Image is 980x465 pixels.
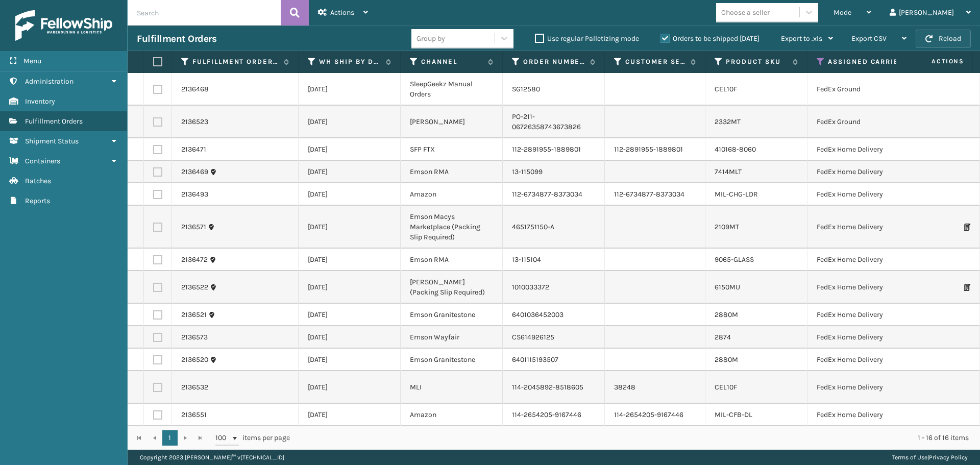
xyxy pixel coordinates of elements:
[299,106,401,138] td: [DATE]
[715,383,737,391] a: CEL10F
[299,183,401,206] td: [DATE]
[421,57,483,66] label: Channel
[401,271,503,304] td: [PERSON_NAME] (Packing Slip Required)
[299,371,401,404] td: [DATE]
[503,206,605,249] td: 4651751150-A
[25,97,55,106] span: Inventory
[535,34,639,43] label: Use regular Palletizing mode
[605,404,705,426] td: 114-2654205-9167446
[299,206,401,249] td: [DATE]
[299,349,401,371] td: [DATE]
[181,255,208,265] a: 2136472
[401,183,503,206] td: Amazon
[715,190,758,199] a: MIL-CHG-LDR
[715,255,754,264] a: 9065-GLASS
[721,7,770,18] div: Choose a seller
[181,222,206,232] a: 2136571
[319,57,381,66] label: WH Ship By Date
[715,223,739,231] a: 2109MT
[181,189,208,200] a: 2136493
[715,333,731,341] a: 2874
[892,450,968,465] div: |
[503,106,605,138] td: PO-211-06726358743673826
[401,206,503,249] td: Emson Macys Marketplace (Packing Slip Required)
[503,271,605,304] td: 1010033372
[401,326,503,349] td: Emson Wayfair
[715,355,738,364] a: 2880M
[181,332,208,342] a: 2136573
[851,34,887,43] span: Export CSV
[299,304,401,326] td: [DATE]
[834,8,851,17] span: Mode
[929,454,968,461] a: Privacy Policy
[523,57,585,66] label: Order Number
[299,249,401,271] td: [DATE]
[503,138,605,161] td: 112-2891955-1889801
[15,10,112,41] img: logo
[964,284,970,291] i: Print Packing Slip
[181,355,208,365] a: 2136520
[299,404,401,426] td: [DATE]
[892,454,927,461] a: Terms of Use
[660,34,759,43] label: Orders to be shipped [DATE]
[401,161,503,183] td: Emson RMA
[181,84,209,94] a: 2136468
[25,117,83,126] span: Fulfillment Orders
[605,138,705,161] td: 112-2891955-1889801
[503,326,605,349] td: CS614926125
[137,33,216,45] h3: Fulfillment Orders
[416,33,445,44] div: Group by
[503,304,605,326] td: 6401036452003
[215,430,290,446] span: items per page
[401,404,503,426] td: Amazon
[715,117,741,126] a: 2332MT
[605,183,705,206] td: 112-6734877-8373034
[192,57,279,66] label: Fulfillment Order Id
[715,85,737,93] a: CEL10F
[215,433,231,443] span: 100
[401,249,503,271] td: Emson RMA
[25,77,73,86] span: Administration
[503,371,605,404] td: 114-2045892-8518605
[299,271,401,304] td: [DATE]
[162,430,178,446] a: 1
[503,183,605,206] td: 112-6734877-8373034
[181,382,208,393] a: 2136532
[715,310,738,319] a: 2880M
[25,137,79,145] span: Shipment Status
[299,138,401,161] td: [DATE]
[401,138,503,161] td: SFP FTX
[401,304,503,326] td: Emson Granitestone
[899,53,970,70] span: Actions
[25,157,60,165] span: Containers
[140,450,284,465] p: Copyright 2023 [PERSON_NAME]™ v [TECHNICAL_ID]
[25,177,51,185] span: Batches
[726,57,788,66] label: Product SKU
[330,8,354,17] span: Actions
[503,404,605,426] td: 114-2654205-9167446
[401,371,503,404] td: MLI
[715,167,742,176] a: 7414MLT
[964,224,970,231] i: Print Packing Slip
[181,282,208,292] a: 2136522
[23,57,41,65] span: Menu
[605,371,705,404] td: 38248
[181,167,208,177] a: 2136469
[299,326,401,349] td: [DATE]
[503,73,605,106] td: SG12580
[181,144,206,155] a: 2136471
[916,30,971,48] button: Reload
[781,34,822,43] span: Export to .xls
[503,349,605,371] td: 6401115193507
[715,410,752,419] a: MIL-CFB-DL
[715,145,756,154] a: 410168-8060
[715,283,740,291] a: 6150MU
[401,106,503,138] td: [PERSON_NAME]
[304,433,969,443] div: 1 - 16 of 16 items
[25,197,50,205] span: Reports
[181,410,207,420] a: 2136551
[503,249,605,271] td: 13-115104
[401,73,503,106] td: SleepGeekz Manual Orders
[401,349,503,371] td: Emson Granitestone
[299,161,401,183] td: [DATE]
